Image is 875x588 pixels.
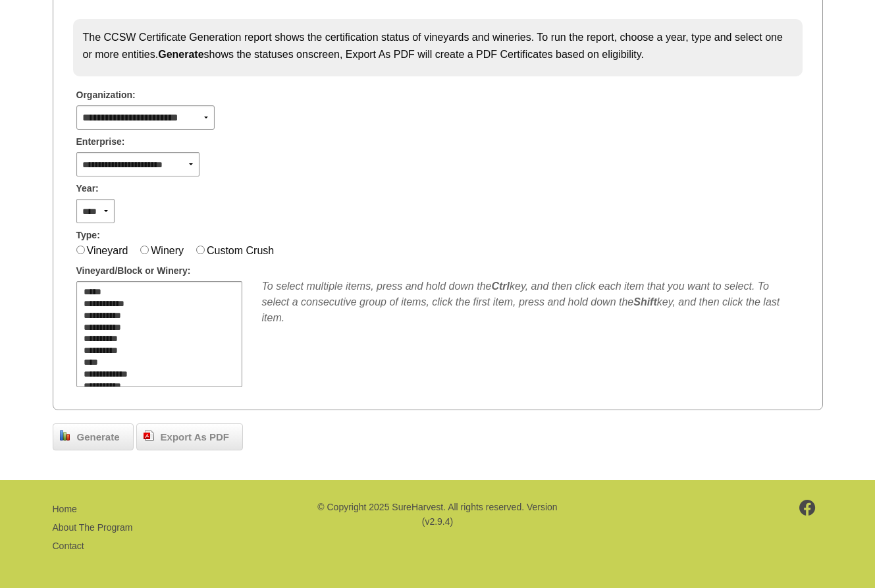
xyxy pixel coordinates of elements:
[158,49,203,60] strong: Generate
[491,281,510,292] b: Ctrl
[262,279,799,326] div: To select multiple items, press and hold down the key, and then click each item that you want to ...
[76,88,136,102] span: Organization:
[76,264,191,278] span: Vineyard/Block or Winery:
[633,296,657,307] b: Shift
[53,522,133,533] a: About The Program
[151,245,184,256] label: Winery
[207,245,274,256] label: Custom Crush
[315,500,559,529] p: © Copyright 2025 SureHarvest. All rights reserved. Version (v2.9.4)
[76,135,125,149] span: Enterprise:
[70,430,126,445] span: Generate
[76,182,99,196] span: Year:
[76,228,100,242] span: Type:
[53,504,77,514] a: Home
[53,541,84,551] a: Contact
[83,29,793,63] p: The CCSW Certificate Generation report shows the certification status of vineyards and wineries. ...
[799,500,816,516] img: footer-facebook.png
[53,423,134,451] a: Generate
[87,245,128,256] label: Vineyard
[144,430,154,441] img: doc_pdf.png
[136,423,243,451] a: Export As PDF
[60,430,70,441] img: chart_bar.png
[154,430,236,445] span: Export As PDF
